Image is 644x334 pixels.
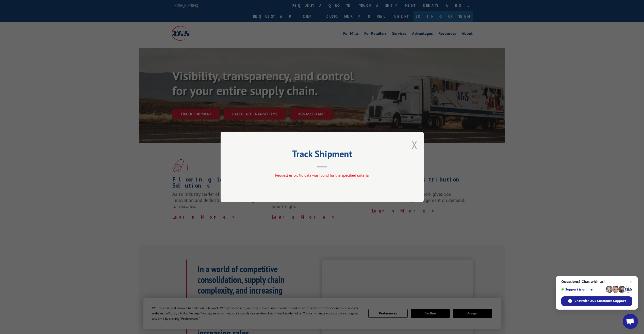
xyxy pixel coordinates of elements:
div: Chat with XGS Customer Support [561,296,632,306]
button: Close modal [412,138,417,151]
span: Close chat [628,279,634,285]
span: Questions? Chat with us! [561,280,632,284]
h2: Track Shipment [246,150,398,160]
span: Chat with XGS Customer Support [574,299,626,303]
div: Open chat [623,314,638,329]
span: Support is online [561,287,604,291]
span: Request error: No data was found for the specified criteria. [275,173,369,178]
